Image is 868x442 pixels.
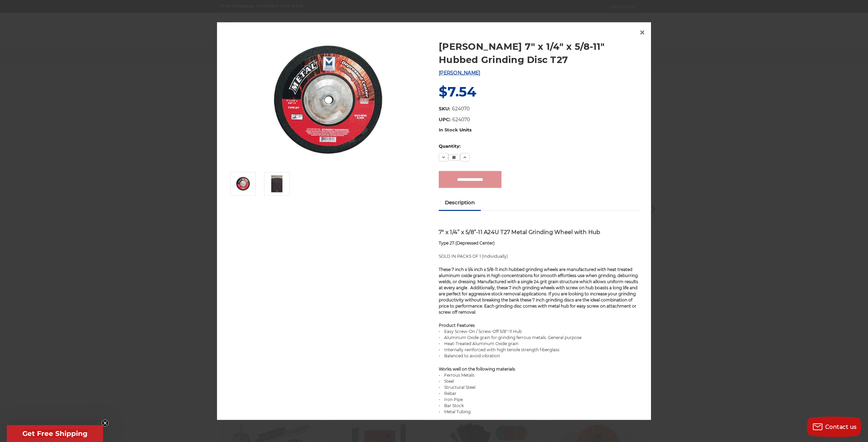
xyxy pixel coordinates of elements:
span: Units [459,127,472,132]
span: In Stock [439,127,458,132]
span: × [639,26,645,39]
a: Description [439,195,481,210]
button: Contact us [807,417,861,437]
a: [PERSON_NAME] 7" x 1/4" x 5/8-11" Hubbed Grinding Disc T27 [439,40,640,66]
a: [PERSON_NAME] [439,70,480,76]
dd: 624070 [452,105,470,112]
p: SOLD IN PACKS OF 1 (Individually) [439,253,640,259]
img: 7" x 1/4" x 5/8"-11 Grinding Disc with Hub [261,33,396,168]
span: $7.54 [439,83,476,100]
strong: Works well on the following materials [439,366,515,372]
dt: SKU: [439,105,450,112]
p: : • Easy Screw-On / Screw-Off 5/8"-11 Hub • Aluminum Oxide grain for grinding ferrous metals. Gen... [439,322,640,359]
dt: UPC: [439,116,451,123]
span: Get Free Shipping [22,429,87,438]
button: Close teaser [102,420,108,426]
strong: Product Features [439,323,475,328]
img: Close up of Single Grain Grinding Wheel [271,175,282,192]
dd: 624070 [452,116,470,123]
span: Contact us [825,424,857,430]
a: Close [637,27,648,38]
strong: 7" x 1/4” x 5/8”-11 A24U T27 Metal Grinding Wheel with Hub [439,229,600,235]
label: Quantity: [439,143,640,150]
div: Get Free ShippingClose teaser [7,425,103,442]
p: : • Ferrous Metals • Steel • Structural Steel • Rebar • Iron Pipe • Bar Stock • Metal Tubing [439,366,640,415]
strong: Type 27 (Depressed Center) [439,240,495,246]
img: 7" x 1/4" x 5/8"-11 Grinding Disc with Hub [235,175,252,192]
span: These 7 inch x 1/4 inch x 5/8-11 inch hubbed grinding wheels are manufactured with heat treated a... [439,267,638,315]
